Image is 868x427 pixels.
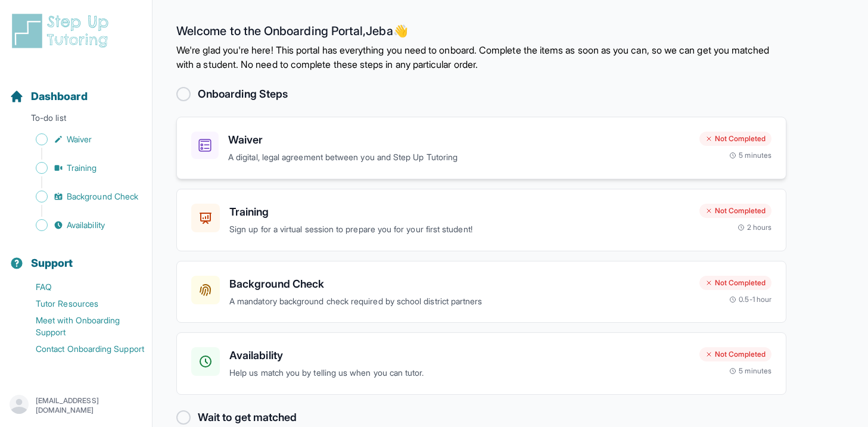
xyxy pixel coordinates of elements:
h2: Onboarding Steps [198,86,288,102]
div: Not Completed [699,204,771,218]
h3: Availability [229,347,690,364]
a: Training [10,160,152,176]
a: Dashboard [10,88,88,105]
button: Support [5,236,147,276]
h3: Waiver [228,132,690,148]
h3: Training [229,204,690,220]
h2: Wait to get matched [198,409,297,426]
div: 2 hours [738,223,772,232]
div: 5 minutes [729,151,771,160]
span: Dashboard [31,88,88,105]
p: A digital, legal agreement between you and Step Up Tutoring [228,151,690,164]
span: Support [31,255,73,272]
a: AvailabilityHelp us match you by telling us when you can tutor.Not Completed5 minutes [176,332,786,395]
a: FAQ [10,279,152,295]
div: Not Completed [699,347,771,361]
span: Availability [67,219,105,231]
p: [EMAIL_ADDRESS][DOMAIN_NAME] [36,396,142,415]
a: Availability [10,217,152,233]
p: We're glad you're here! This portal has everything you need to onboard. Complete the items as soo... [176,43,786,71]
a: WaiverA digital, legal agreement between you and Step Up TutoringNot Completed5 minutes [176,117,786,179]
div: 0.5-1 hour [729,295,771,304]
a: Background Check [10,188,152,205]
p: A mandatory background check required by school district partners [229,295,690,308]
img: logo [10,12,116,50]
a: TrainingSign up for a virtual session to prepare you for your first student!Not Completed2 hours [176,189,786,251]
div: Not Completed [699,276,771,290]
span: Waiver [67,133,92,145]
p: To-do list [5,112,147,129]
p: Help us match you by telling us when you can tutor. [229,366,690,380]
button: [EMAIL_ADDRESS][DOMAIN_NAME] [10,395,142,416]
p: Sign up for a virtual session to prepare you for your first student! [229,223,690,236]
h3: Background Check [229,276,690,292]
a: Meet with Onboarding Support [10,312,152,341]
button: Dashboard [5,69,147,110]
h2: Welcome to the Onboarding Portal, Jeba 👋 [176,24,786,43]
div: Not Completed [699,132,771,146]
a: Tutor Resources [10,295,152,312]
span: Training [67,162,97,174]
span: Background Check [67,191,138,202]
a: Contact Onboarding Support [10,341,152,357]
a: Background CheckA mandatory background check required by school district partnersNot Completed0.5... [176,261,786,323]
div: 5 minutes [729,366,771,376]
a: Waiver [10,131,152,148]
